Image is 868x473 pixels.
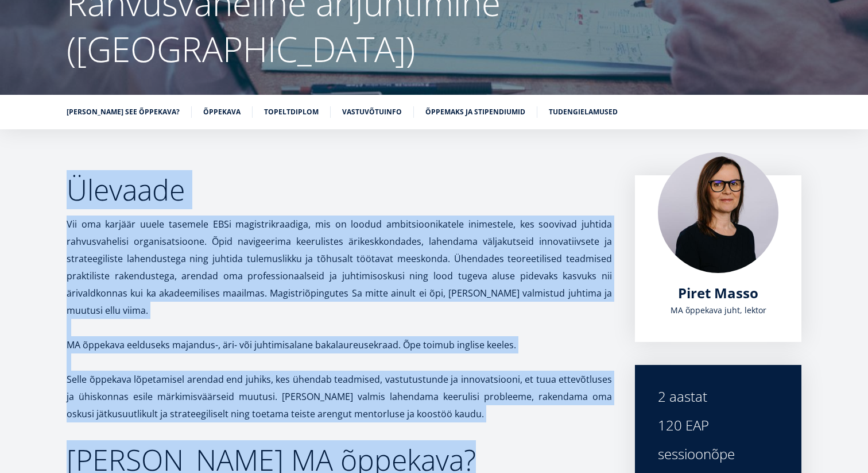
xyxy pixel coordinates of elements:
[549,106,618,118] a: Tudengielamused
[67,336,612,353] p: MA õppekava eelduseks majandus-, äri- või juhtimisalane bakalaureusekraad. Õpe toimub inglise kee...
[678,283,758,302] span: Piret Masso
[203,106,241,118] a: Õppekava
[67,106,180,118] a: [PERSON_NAME] see õppekava?
[67,175,612,204] h2: Ülevaade
[678,284,758,302] a: Piret Masso
[67,216,612,319] p: Vii oma karjäär uuele tasemele EBSi magistrikraadiga, mis on loodud ambitsioonikatele inimestele,...
[264,106,319,118] a: Topeltdiplom
[658,445,778,463] div: sessioonõpe
[67,371,612,422] p: Selle õppekava lõpetamisel arendad end juhiks, kes ühendab teadmised, vastutustunde ja innovatsio...
[658,388,778,405] div: 2 aastat
[658,417,778,434] div: 120 EAP
[425,106,525,118] a: Õppemaks ja stipendiumid
[658,302,778,319] div: MA õppekava juht, lektor
[658,152,778,273] img: Piret Masso
[273,1,325,11] span: Perekonnanimi
[342,106,402,118] a: Vastuvõtuinfo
